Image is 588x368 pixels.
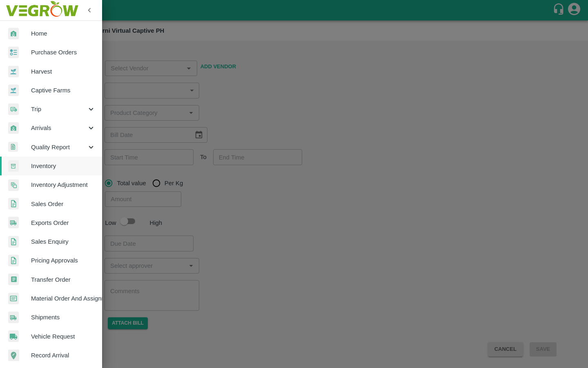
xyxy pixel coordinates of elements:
[8,330,19,342] img: vehicle
[31,294,96,303] span: Material Order And Assignment
[8,103,19,115] img: delivery
[8,179,19,191] img: inventory
[8,350,19,361] img: recordArrival
[8,160,19,172] img: whInventory
[8,142,18,152] img: qualityReport
[8,293,19,305] img: centralMaterial
[8,84,19,96] img: harvest
[31,143,87,152] span: Quality Report
[31,29,96,38] span: Home
[31,162,96,171] span: Inventory
[31,180,96,189] span: Inventory Adjustment
[31,67,96,76] span: Harvest
[31,275,96,284] span: Transfer Order
[31,86,96,95] span: Captive Farms
[31,48,96,57] span: Purchase Orders
[31,105,87,114] span: Trip
[8,274,19,285] img: whTransfer
[31,332,96,341] span: Vehicle Request
[8,47,19,58] img: reciept
[31,200,96,209] span: Sales Order
[8,122,19,134] img: whArrival
[8,28,19,40] img: whArrival
[8,255,19,267] img: sales
[8,217,19,229] img: shipments
[8,236,19,248] img: sales
[8,198,19,210] img: sales
[31,123,87,132] span: Arrivals
[31,218,96,227] span: Exports Order
[31,256,96,265] span: Pricing Approvals
[31,313,96,322] span: Shipments
[31,351,96,360] span: Record Arrival
[31,237,96,246] span: Sales Enquiry
[8,312,19,323] img: shipments
[8,65,19,78] img: harvest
